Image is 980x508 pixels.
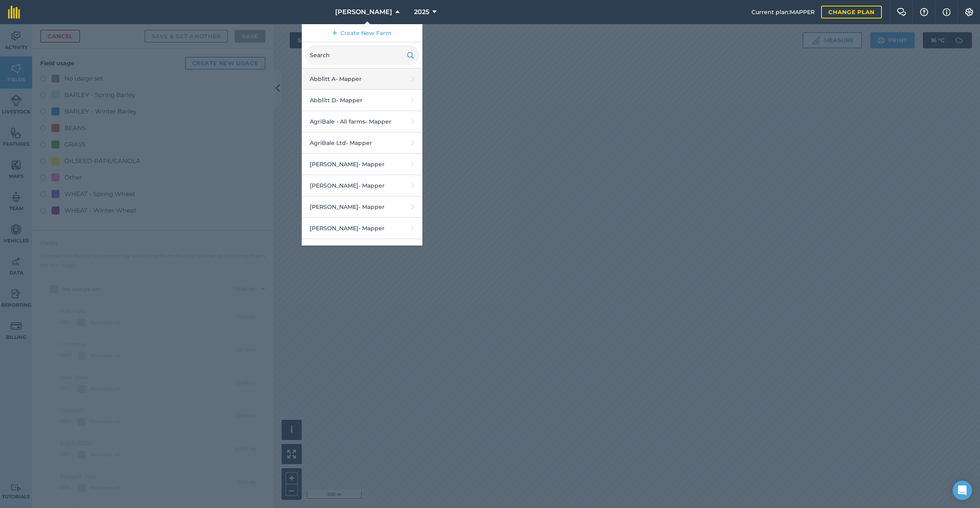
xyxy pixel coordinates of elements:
[302,90,422,111] a: Abblitt D- Mapper
[302,111,422,132] a: AgriBale - All farms- Mapper
[302,218,422,239] a: [PERSON_NAME]- Mapper
[302,175,422,196] a: [PERSON_NAME]- Mapper
[953,481,972,500] div: Open Intercom Messenger
[335,7,392,17] span: [PERSON_NAME]
[8,6,20,19] img: fieldmargin Logo
[302,24,422,42] a: Create New Farm
[302,196,422,218] a: [PERSON_NAME]- Mapper
[414,7,429,17] span: 2025
[305,45,419,65] input: Search
[943,7,951,17] img: svg+xml;base64,PHN2ZyB4bWxucz0iaHR0cDovL3d3dy53My5vcmcvMjAwMC9zdmciIHdpZHRoPSIxNyIgaGVpZ2h0PSIxNy...
[302,68,422,90] a: Abblitt A- Mapper
[897,8,906,16] img: Two speech bubbles overlapping with the left bubble in the forefront
[302,239,422,260] a: Berrys- Mapper
[302,154,422,175] a: [PERSON_NAME]- Mapper
[407,50,414,60] img: svg+xml;base64,PHN2ZyB4bWxucz0iaHR0cDovL3d3dy53My5vcmcvMjAwMC9zdmciIHdpZHRoPSIxOSIgaGVpZ2h0PSIyNC...
[964,8,974,16] img: A cog icon
[302,132,422,154] a: AgriBale Ltd- Mapper
[919,8,929,16] img: A question mark icon
[751,8,815,17] span: Current plan : MAPPER
[821,6,882,19] a: Change plan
